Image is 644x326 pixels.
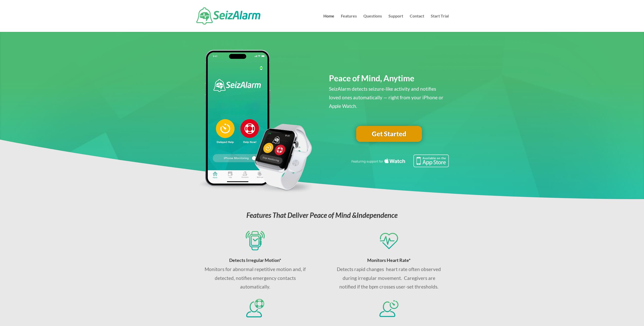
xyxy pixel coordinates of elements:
a: Features [341,14,357,32]
span: Independence [357,211,398,219]
a: Featuring seizure detection support for the Apple Watch [350,162,449,168]
img: Seizure detection available in the Apple App Store. [350,155,449,167]
span: Detects Irregular Motion* [229,257,281,263]
img: Request help if you think you are going to have a seizure [379,298,398,318]
span: Monitors Heart Rate* [367,257,411,263]
img: SeizAlarm [196,7,260,25]
em: Features That Deliver Peace of Mind & [246,211,398,219]
a: Contact [410,14,424,32]
a: Get Started [356,126,422,142]
a: Support [388,14,403,32]
a: Start Trial [431,14,449,32]
p: Detects rapid changes heart rate often observed during irregular movement. Caregivers are notifie... [335,265,443,291]
img: Monitors for seizures using heart rate [379,231,398,250]
img: Request immediate help if you think you'll have a sizure [246,298,264,318]
p: Monitors for abnormal repetitive motion and, if detected, notifies emergency contacts automatically. [201,265,309,291]
img: Detects seizures via iPhone and Apple Watch sensors [246,231,264,250]
a: Home [323,14,334,32]
span: SeizAlarm detects seizure-like activity and notifies loved ones automatically — right from your i... [329,86,443,109]
a: Questions [363,14,382,32]
img: seizalarm-apple-devices [195,50,315,194]
span: Peace of Mind, Anytime [329,73,414,83]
